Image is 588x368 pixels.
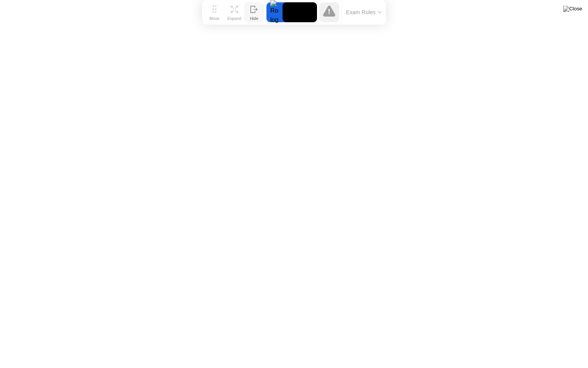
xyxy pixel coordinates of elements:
img: Close [563,6,582,12]
button: Move [204,2,224,22]
div: Hide [250,16,258,21]
div: Move [209,16,219,21]
button: Hide [244,2,264,22]
div: Expand [227,16,241,21]
button: Expand [224,2,244,22]
button: Exam Rules [344,9,384,16]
